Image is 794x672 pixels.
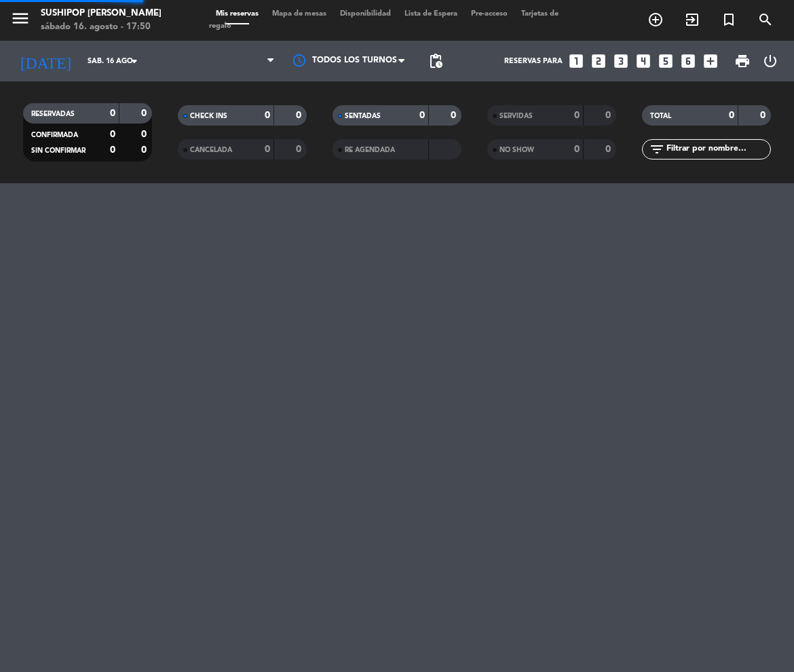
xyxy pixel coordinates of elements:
span: pending_actions [428,53,444,69]
i: arrow_drop_down [126,53,143,69]
strong: 0 [574,145,580,154]
span: Disponibilidad [333,10,398,18]
div: sábado 16. agosto - 17:50 [41,20,162,34]
i: looks_3 [612,52,630,70]
strong: 0 [296,145,304,154]
strong: 0 [729,111,734,120]
strong: 0 [141,130,149,139]
i: filter_list [649,141,665,157]
span: Tarjetas de regalo [209,10,559,30]
input: Filtrar por nombre... [665,142,770,157]
strong: 0 [760,111,768,120]
strong: 0 [110,109,115,118]
strong: 0 [605,111,613,120]
i: looks_two [590,52,607,70]
i: search [757,12,774,28]
strong: 0 [419,111,425,120]
span: SIN CONFIRMAR [31,147,86,154]
i: looks_5 [657,52,675,70]
i: power_settings_new [762,53,778,69]
span: RE AGENDADA [345,147,395,153]
span: Lista de Espera [398,10,464,18]
span: CHECK INS [190,113,227,119]
strong: 0 [265,111,270,120]
span: Mapa de mesas [265,10,333,18]
i: add_circle_outline [647,12,664,28]
span: NO SHOW [499,147,534,153]
i: [DATE] [10,46,81,75]
strong: 0 [451,111,459,120]
i: exit_to_app [684,12,700,28]
span: print [734,53,751,69]
span: TOTAL [650,113,671,119]
strong: 0 [141,109,149,118]
i: turned_in_not [721,12,737,28]
span: SENTADAS [345,113,381,119]
i: add_box [702,52,719,70]
i: looks_6 [679,52,697,70]
strong: 0 [110,130,115,139]
span: Reservas para [504,57,563,66]
div: Sushipop [PERSON_NAME] [41,7,162,20]
span: RESERVADAS [31,111,75,117]
strong: 0 [574,111,580,120]
span: SERVIDAS [499,113,533,119]
strong: 0 [110,145,115,155]
strong: 0 [296,111,304,120]
div: LOG OUT [757,41,784,81]
strong: 0 [141,145,149,155]
i: looks_one [567,52,585,70]
span: Pre-acceso [464,10,514,18]
i: looks_4 [635,52,652,70]
span: CANCELADA [190,147,232,153]
button: menu [10,8,31,33]
i: menu [10,8,31,29]
span: Mis reservas [209,10,265,18]
strong: 0 [605,145,613,154]
span: CONFIRMADA [31,132,78,138]
strong: 0 [265,145,270,154]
